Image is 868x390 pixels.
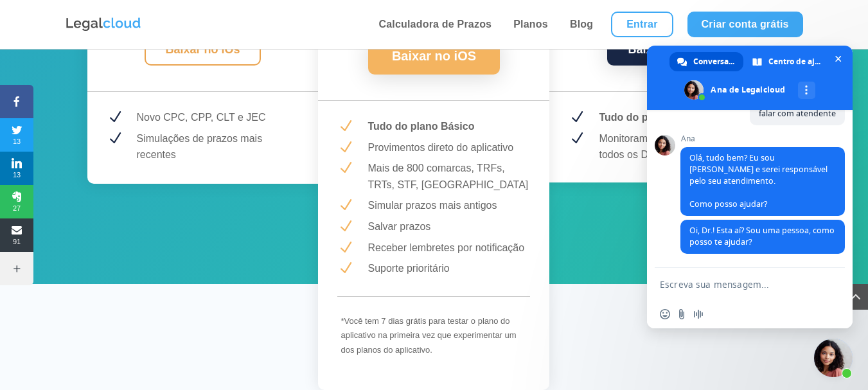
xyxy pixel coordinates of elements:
[611,12,673,37] a: Entrar
[660,268,814,300] textarea: Escreva sua mensagem...
[337,260,353,276] span: N
[65,16,142,33] img: Logo da Legalcloud
[599,130,761,163] p: Monitoramento de 1 nome em todos os Diários de Justiça do país
[337,240,353,256] span: N
[368,218,530,235] p: Salvar prazos
[677,309,687,319] span: Enviar um arquivo
[569,109,585,125] span: N
[368,37,500,75] a: Baixar no iOS
[689,225,835,247] span: Oi, Dr.! Esta aí? Sou uma pessoa, como posso te ajudar?
[368,240,530,256] p: Receber lembretes por notificação
[368,260,530,277] p: Suporte prioritário
[337,118,353,134] span: N
[831,52,845,66] span: Bate-papo
[337,218,353,235] span: N
[693,309,704,319] span: Mensagem de áudio
[368,160,530,193] p: Mais de 800 comarcas, TRFs, TRTs, STF, [GEOGRAPHIC_DATA]
[368,139,530,156] p: Provimentos direto do aplicativo
[768,52,821,71] span: Centro de ajuda
[660,309,670,319] span: Inserir um emoticon
[337,197,353,213] span: N
[137,109,299,126] p: Novo CPC, CPP, CLT e JEC
[137,130,299,163] p: Simulações de prazos mais recentes
[669,52,743,71] a: Conversação
[337,139,353,155] span: N
[687,12,803,37] a: Criar conta grátis
[693,52,734,71] span: Conversação
[107,130,123,146] span: N
[368,121,474,132] strong: Tudo do plano Básico
[814,339,853,377] a: Bate-papo
[689,152,828,209] span: Olá, tudo bem? Eu sou [PERSON_NAME] e serei responsável pelo seu atendimento. Como posso ajudar?
[569,130,585,146] span: N
[337,160,353,176] span: N
[341,314,527,358] p: *Você tem 7 dias grátis para testar o plano do aplicativo na primeira vez que experimentar um dos...
[680,134,845,143] span: Ana
[599,112,693,123] strong: Tudo do plano Plus
[745,52,830,71] a: Centro de ajuda
[368,197,530,214] p: Simular prazos mais antigos
[107,109,123,125] span: N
